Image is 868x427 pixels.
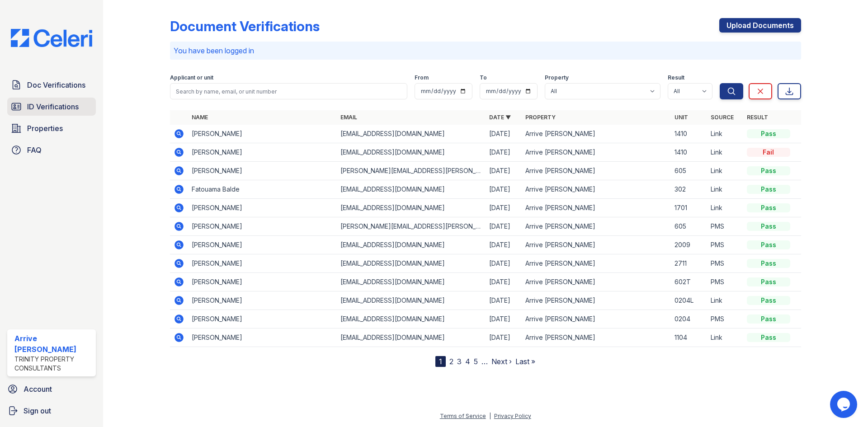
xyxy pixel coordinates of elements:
a: Source [711,114,734,121]
td: [DATE] [486,143,522,162]
td: Arrive [PERSON_NAME] [522,236,670,254]
td: [DATE] [486,180,522,199]
td: [PERSON_NAME] [188,162,337,180]
td: 602T [671,273,707,291]
div: | [489,413,491,419]
td: Link [707,291,743,310]
a: ID Verifications [7,98,96,116]
td: Arrive [PERSON_NAME] [522,273,670,291]
a: 2 [449,357,453,366]
td: Arrive [PERSON_NAME] [522,162,670,180]
label: To [480,74,487,81]
td: [PERSON_NAME][EMAIL_ADDRESS][PERSON_NAME][DOMAIN_NAME] [337,162,486,180]
td: Fatouama Balde [188,180,337,199]
td: [EMAIL_ADDRESS][DOMAIN_NAME] [337,273,486,291]
td: Link [707,162,743,180]
td: [PERSON_NAME] [188,143,337,162]
span: Doc Verifications [27,80,85,90]
div: Fail [747,148,790,157]
a: Account [4,380,99,398]
td: [EMAIL_ADDRESS][DOMAIN_NAME] [337,236,486,254]
td: Arrive [PERSON_NAME] [522,199,670,217]
div: Trinity Property Consultants [14,355,92,373]
td: 2711 [671,254,707,273]
td: [DATE] [486,125,522,143]
td: Link [707,143,743,162]
td: [EMAIL_ADDRESS][DOMAIN_NAME] [337,328,486,347]
a: Name [192,114,208,121]
td: PMS [707,310,743,328]
label: From [415,74,429,81]
td: 302 [671,180,707,199]
div: Pass [747,185,790,194]
td: 1410 [671,125,707,143]
a: 3 [457,357,462,366]
td: Link [707,199,743,217]
td: Arrive [PERSON_NAME] [522,217,670,236]
label: Applicant or unit [170,74,213,81]
div: 1 [435,356,446,367]
td: 1410 [671,143,707,162]
div: Pass [747,166,790,175]
div: Pass [747,203,790,212]
div: Arrive [PERSON_NAME] [14,333,92,355]
td: Link [707,180,743,199]
td: [DATE] [486,254,522,273]
td: [PERSON_NAME] [188,236,337,254]
a: Terms of Service [440,413,486,419]
td: [PERSON_NAME] [188,254,337,273]
td: [PERSON_NAME] [188,273,337,291]
td: [PERSON_NAME] [188,310,337,328]
div: Pass [747,240,790,249]
td: [EMAIL_ADDRESS][DOMAIN_NAME] [337,310,486,328]
iframe: chat widget [830,391,859,418]
a: Date ▼ [489,114,511,121]
a: Next › [491,357,512,366]
td: Arrive [PERSON_NAME] [522,291,670,310]
td: [EMAIL_ADDRESS][DOMAIN_NAME] [337,199,486,217]
a: Property [525,114,556,121]
td: [DATE] [486,328,522,347]
a: Unit [675,114,688,121]
td: [DATE] [486,273,522,291]
td: [DATE] [486,236,522,254]
td: Arrive [PERSON_NAME] [522,254,670,273]
span: … [481,356,488,367]
div: Pass [747,129,790,138]
td: Arrive [PERSON_NAME] [522,328,670,347]
td: [PERSON_NAME] [188,328,337,347]
div: Pass [747,259,790,268]
td: 0204 [671,310,707,328]
div: Pass [747,222,790,231]
div: Pass [747,277,790,286]
a: Privacy Policy [494,413,531,419]
span: Properties [27,123,63,134]
img: CE_Logo_Blue-a8612792a0a2168367f1c8372b55b34899dd931a85d93a1a3d3e32e68fde9ad4.png [4,29,99,47]
td: PMS [707,236,743,254]
td: [EMAIL_ADDRESS][DOMAIN_NAME] [337,291,486,310]
label: Property [545,74,569,81]
a: FAQ [7,141,96,159]
a: Sign out [4,402,99,420]
div: Pass [747,333,790,342]
span: FAQ [27,145,42,155]
a: 5 [474,357,478,366]
td: [DATE] [486,199,522,217]
td: 1701 [671,199,707,217]
div: Pass [747,296,790,305]
td: [DATE] [486,217,522,236]
a: Last » [515,357,535,366]
td: [PERSON_NAME] [188,125,337,143]
div: Pass [747,314,790,324]
a: Doc Verifications [7,76,96,94]
td: PMS [707,254,743,273]
td: [PERSON_NAME] [188,199,337,217]
td: [EMAIL_ADDRESS][DOMAIN_NAME] [337,180,486,199]
input: Search by name, email, or unit number [170,83,407,99]
td: 2009 [671,236,707,254]
td: [PERSON_NAME] [188,217,337,236]
td: Arrive [PERSON_NAME] [522,310,670,328]
td: 605 [671,162,707,180]
a: Result [747,114,768,121]
td: [DATE] [486,162,522,180]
